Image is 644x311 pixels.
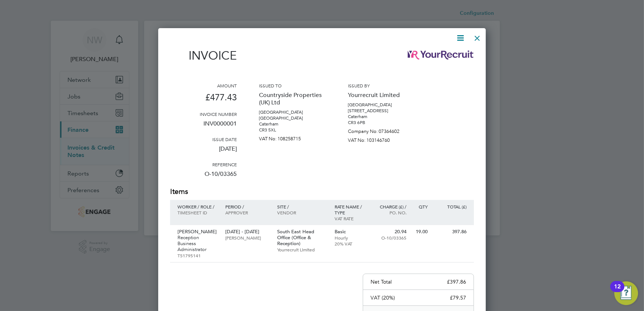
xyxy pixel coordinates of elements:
[348,114,415,120] p: Caterham
[170,161,237,167] h3: Reference
[348,108,415,114] p: [STREET_ADDRESS]
[177,210,218,215] p: Timesheet ID
[335,204,367,215] p: Rate name / type
[177,204,218,210] p: Worker / Role /
[348,88,415,102] p: Yourrecruit Limited
[225,210,269,215] p: Approver
[259,88,326,109] p: Countryside Properties (UK) Ltd
[407,50,474,60] img: yourrecruit-logo-remittance.png
[614,281,638,305] button: Open Resource Center, 12 new notifications
[225,235,269,241] p: [PERSON_NAME]
[614,287,621,296] div: 12
[450,294,466,301] p: £79.57
[374,204,406,210] p: Charge (£) /
[170,88,237,111] p: £477.43
[170,136,237,142] h3: Issue date
[374,229,406,235] p: 20.94
[177,229,218,235] p: [PERSON_NAME]
[371,294,395,301] p: VAT (20%)
[170,187,474,197] h2: Items
[259,133,326,142] p: VAT No: 108258715
[374,210,406,215] p: Po. No.
[447,278,466,285] p: £397.86
[335,215,367,221] p: VAT rate
[259,121,326,127] p: Caterham
[414,229,428,235] p: 19.00
[277,247,328,253] p: Yourrecruit Limited
[348,83,415,88] h3: Issued by
[170,83,237,88] h3: Amount
[371,278,392,285] p: Net Total
[348,134,415,143] p: VAT No: 103146760
[414,204,428,210] p: QTY
[170,167,237,187] p: O-10/03365
[259,109,326,115] p: [GEOGRAPHIC_DATA]
[259,83,326,88] h3: Issued to
[170,49,237,63] h1: Invoice
[277,210,328,215] p: Vendor
[225,229,269,235] p: [DATE] - [DATE]
[177,253,218,258] p: TS1795141
[277,229,328,247] p: South East Head Office (Office & Reception)
[348,126,415,134] p: Company No: 07364602
[348,120,415,126] p: CR3 6PB
[259,127,326,133] p: CR3 5XL
[435,229,467,235] p: 397.86
[348,102,415,108] p: [GEOGRAPHIC_DATA]
[335,229,367,235] p: Basic
[170,111,237,117] h3: Invoice number
[335,235,367,241] p: Hourly
[259,115,326,121] p: [GEOGRAPHIC_DATA]
[277,204,328,210] p: Site /
[435,204,467,210] p: Total (£)
[170,117,237,136] p: INV0000001
[335,241,367,247] p: 20% VAT
[225,204,269,210] p: Period /
[177,235,218,253] p: Reception Business Administrator
[170,142,237,161] p: [DATE]
[374,235,406,241] p: O-10/03365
